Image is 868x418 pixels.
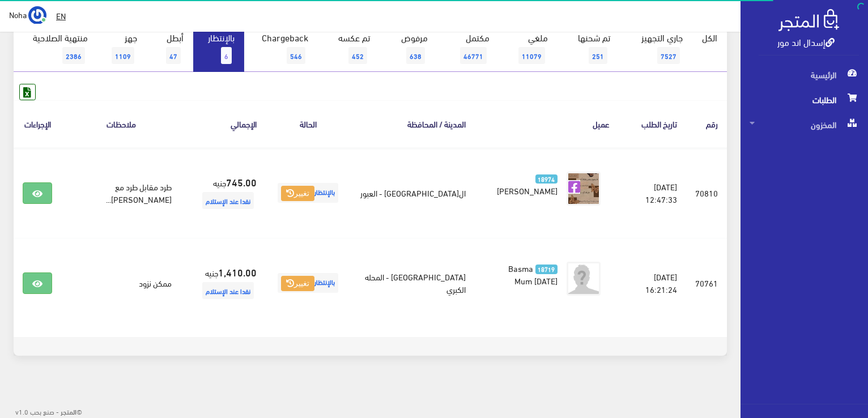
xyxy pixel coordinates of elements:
[692,25,727,49] a: الكل
[778,9,839,31] img: .
[266,100,350,147] th: الحالة
[14,100,61,147] th: الإجراءات
[287,47,305,64] span: 546
[221,47,232,64] span: 6
[493,262,558,287] a: 18719 Basma Mum [DATE]
[567,262,601,296] img: avatar.png
[147,25,193,72] a: أبطل47
[181,100,266,147] th: اﻹجمالي
[460,47,487,64] span: 46771
[61,406,76,416] strong: المتجر
[202,282,254,299] span: نقدا عند الإستلام
[475,100,619,147] th: عميل
[166,47,181,64] span: 47
[535,265,558,274] span: 18719
[61,238,181,328] td: ممكن نزود
[202,192,254,209] span: نقدا عند الإستلام
[281,186,314,202] button: تغيير
[278,273,338,293] span: بالإنتظار
[181,238,266,328] td: جنيه
[62,47,85,64] span: 2386
[9,7,27,22] span: Noha
[558,25,620,72] a: تم شحنها251
[750,62,859,87] span: الرئيسية
[508,260,558,288] span: Basma Mum [DATE]
[499,25,558,72] a: ملغي11079
[348,47,367,64] span: 452
[350,148,474,238] td: ال[GEOGRAPHIC_DATA] - العبور
[112,47,134,64] span: 1109
[193,25,244,72] a: بالإنتظار6
[497,182,558,198] span: [PERSON_NAME]
[589,47,607,64] span: 251
[278,183,338,203] span: بالإنتظار
[750,112,859,137] span: المخزون
[218,265,257,279] strong: 1,410.00
[15,405,59,417] span: - صنع بحب v1.0
[56,8,66,23] u: EN
[686,148,727,238] td: 70810
[567,172,601,206] img: picture
[657,47,680,64] span: 7527
[619,238,687,328] td: [DATE] 16:21:24
[61,100,181,147] th: ملاحظات
[493,172,558,197] a: 18974 [PERSON_NAME]
[777,33,835,50] a: إسدال اند مور
[28,6,46,24] img: ...
[619,148,687,238] td: [DATE] 12:47:33
[97,25,147,72] a: جهز1109
[619,100,687,147] th: تاريخ الطلب
[350,238,474,328] td: [GEOGRAPHIC_DATA] - المحله الكبري
[750,87,859,112] span: الطلبات
[181,148,266,238] td: جنيه
[620,25,693,72] a: جاري التجهيز7527
[741,62,868,87] a: الرئيسية
[437,25,499,72] a: مكتمل46771
[406,47,425,64] span: 638
[380,25,437,72] a: مرفوض638
[741,112,868,137] a: المخزون
[686,100,727,147] th: رقم
[14,25,97,72] a: منتهية الصلاحية2386
[518,47,545,64] span: 11079
[244,25,318,72] a: Chargeback546
[350,100,474,147] th: المدينة / المحافظة
[9,6,46,24] a: ... Noha
[226,174,257,189] strong: 745.00
[281,276,314,292] button: تغيير
[318,25,380,72] a: تم عكسه452
[52,6,70,26] a: EN
[535,174,558,184] span: 18974
[741,87,868,112] a: الطلبات
[61,148,181,238] td: طرد مقابل طرد مع [PERSON_NAME]...
[686,238,727,328] td: 70761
